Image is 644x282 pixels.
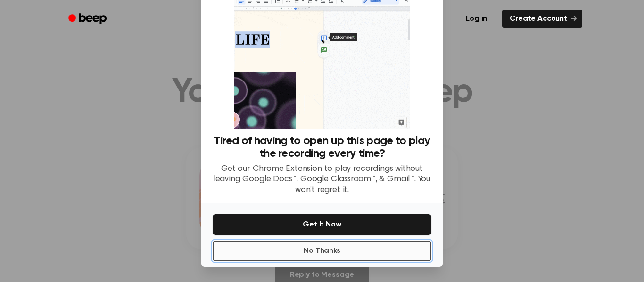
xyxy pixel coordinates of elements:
h3: Tired of having to open up this page to play the recording every time? [213,135,431,160]
a: Create Account [502,10,582,28]
button: No Thanks [213,241,431,261]
a: Beep [62,10,115,28]
button: Get It Now [213,214,431,235]
a: Log in [456,8,496,30]
p: Get our Chrome Extension to play recordings without leaving Google Docs™, Google Classroom™, & Gm... [213,164,431,196]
